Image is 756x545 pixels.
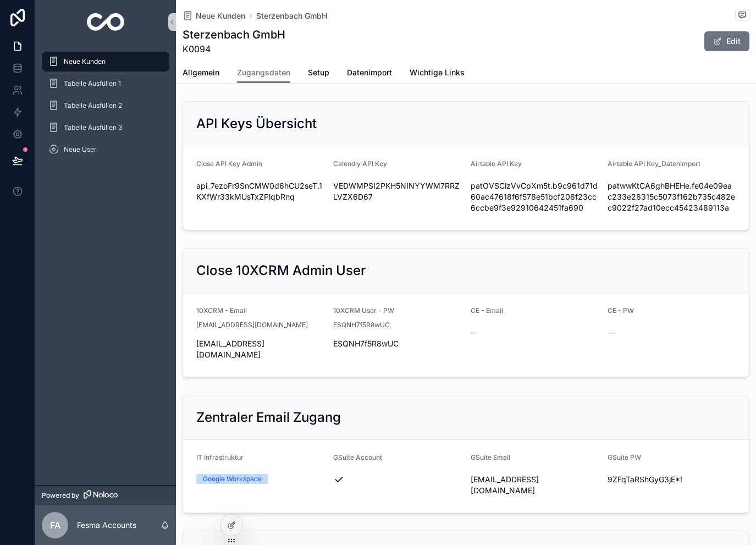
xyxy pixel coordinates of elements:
[237,67,290,78] span: Zugangsdaten
[50,519,60,532] span: FA
[183,63,219,85] a: Allgemein
[471,327,477,338] span: --
[308,63,329,85] a: Setup
[42,140,169,159] a: Neue User
[608,327,614,338] span: --
[64,145,97,154] span: Neue User
[471,159,522,168] span: Airtable API Key
[333,159,387,168] span: Calendly API Key
[87,13,125,31] img: App logo
[196,409,341,426] h2: Zentraler Email Zugang
[77,520,136,531] p: Fesma Accounts
[64,101,122,110] span: Tabelle Ausfüllen 2
[196,180,324,202] span: api_7ezoFr9SnCMW0d6hCU2seT.1KXfWr33kMUsTxZPlqbRnq
[35,485,176,505] a: Powered by
[347,67,392,78] span: Datenimport
[608,306,634,315] span: CE - PW
[64,123,122,132] span: Tabelle Ausfüllen 3
[333,321,390,329] span: ESQNH7f5R8wUC
[42,491,79,500] span: Powered by
[333,338,461,349] span: ESQNH7f5R8wUC
[333,306,394,315] span: 10XCRM User - PW
[196,306,247,315] span: 10XCRM - Email
[471,474,599,496] span: [EMAIL_ADDRESS][DOMAIN_NAME]
[196,159,262,168] span: Close API Key Admin
[256,10,327,21] a: Sterzenbach GmbH
[608,159,700,168] span: Airtable API Key_Datenimport
[608,474,736,485] span: 9ZFqTaRShGyG3jE*!
[64,79,121,88] span: Tabelle Ausfüllen 1
[471,453,510,461] span: GSuite Email
[64,57,106,66] span: Neue Kunden
[196,262,366,279] h2: Close 10XCRM Admin User
[347,63,392,85] a: Datenimport
[196,321,308,329] span: [EMAIL_ADDRESS][DOMAIN_NAME]
[35,44,176,174] div: scrollable content
[308,67,329,78] span: Setup
[410,67,465,78] span: Wichtige Links
[410,63,465,85] a: Wichtige Links
[196,115,317,133] h2: API Keys Übersicht
[333,453,382,461] span: GSuite Account
[333,180,461,202] span: VEDWMPSI2PKH5NINYYWM7RRZLVZX6D67
[42,52,169,71] a: Neue Kunden
[704,31,749,51] button: Edit
[203,474,262,484] div: Google Workspace
[183,10,245,21] a: Neue Kunden
[196,10,245,21] span: Neue Kunden
[42,96,169,115] a: Tabelle Ausfüllen 2
[196,338,324,360] span: [EMAIL_ADDRESS][DOMAIN_NAME]
[608,453,641,461] span: GSuite PW
[183,42,285,56] span: K0094
[42,74,169,93] a: Tabelle Ausfüllen 1
[471,306,503,315] span: CE - Email
[196,453,244,461] span: IT Infrastruktur
[42,118,169,137] a: Tabelle Ausfüllen 3
[183,67,219,78] span: Allgemein
[237,63,290,84] a: Zugangsdaten
[183,27,285,42] h1: Sterzenbach GmbH
[471,180,599,213] span: patOVSCizVvCpXm5t.b9c961d71d60ac47618f6f578e51bcf208f23cc6ccbe9f3e92910642451fa690
[608,180,736,213] span: patwwKtCA6ghBHEHe.fe04e09eac233e28315c5073f162b735c482ec9022f27ad10ecc45423489113a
